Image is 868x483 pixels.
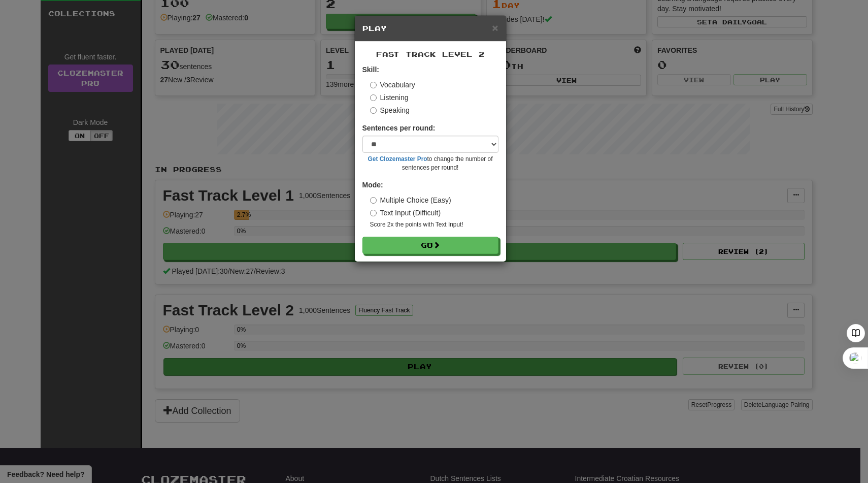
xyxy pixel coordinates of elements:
label: Vocabulary [370,80,415,90]
span: × [492,22,498,34]
button: Go [362,237,498,254]
h5: Play [362,23,498,34]
small: to change the number of sentences per round! [362,155,498,172]
label: Multiple Choice (Easy) [370,195,451,205]
small: Score 2x the points with Text Input ! [370,220,498,229]
span: Fast Track Level 2 [376,50,485,58]
strong: Mode: [362,181,383,189]
a: Get Clozemaster Pro [368,155,427,163]
input: Multiple Choice (Easy) [370,197,377,204]
label: Text Input (Difficult) [370,208,441,218]
input: Speaking [370,107,377,114]
label: Speaking [370,105,410,115]
label: Sentences per round: [362,123,436,133]
strong: Skill: [362,66,379,74]
label: Listening [370,92,409,103]
input: Text Input (Difficult) [370,210,377,216]
input: Vocabulary [370,82,377,88]
input: Listening [370,94,377,101]
button: Close [492,22,498,33]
